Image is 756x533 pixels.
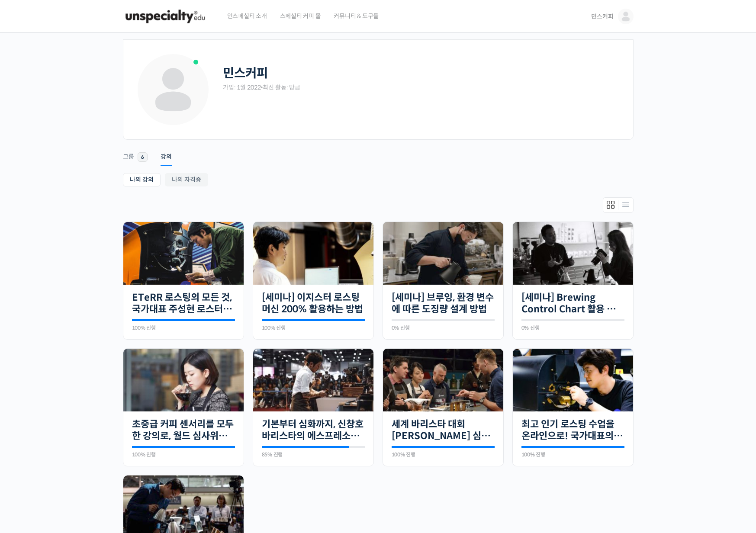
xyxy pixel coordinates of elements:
img: Profile photo of 민스커피 [136,53,210,126]
nav: Primary menu [123,142,634,164]
div: 100% 진행 [132,325,235,331]
h2: 민스커피 [223,66,268,81]
div: 100% 진행 [521,452,624,457]
a: 최고 인기 로스팅 수업을 온라인으로! 국가대표의 로스팅 클래스 [521,418,624,442]
div: 그룹 [123,153,134,166]
a: 그룹 6 [123,142,148,164]
nav: Sub Menu [123,173,634,189]
a: 나의 강의 [123,173,161,186]
a: [세미나] 이지스터 로스팅 머신 200% 활용하는 방법 [262,292,365,315]
a: 기본부터 심화까지, 신창호 바리스타의 에스프레소 AtoZ [262,418,365,442]
span: 6 [138,152,148,162]
div: 100% 진행 [392,452,495,457]
a: 세계 바리스타 대회 [PERSON_NAME] 심사위원의 커피 센서리 스킬 기초 [392,418,495,442]
a: [세미나] 브루잉, 환경 변수에 따른 도징량 설계 방법 [392,292,495,315]
div: 가입: 1월 2022 최신 활동: 방금 [223,83,620,92]
div: 0% 진행 [392,325,495,331]
a: [세미나] Brewing Control Chart 활용 방법과 실습 [521,292,624,315]
div: 85% 진행 [262,452,365,457]
a: 초중급 커피 센서리를 모두 한 강의로, 월드 심사위원의 센서리 클래스 [132,418,235,442]
a: 나의 자격증 [165,173,208,186]
span: 민스커피 [591,13,613,20]
div: Members directory secondary navigation [603,197,634,213]
a: 강의 [161,142,172,164]
div: 100% 진행 [132,452,235,457]
span: • [261,83,263,91]
div: 0% 진행 [521,325,624,331]
div: 강의 [161,153,172,166]
a: ETeRR 로스팅의 모든 것, 국가대표 주성현 로스터의 심화 클래스 [132,292,235,315]
div: 100% 진행 [262,325,365,331]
